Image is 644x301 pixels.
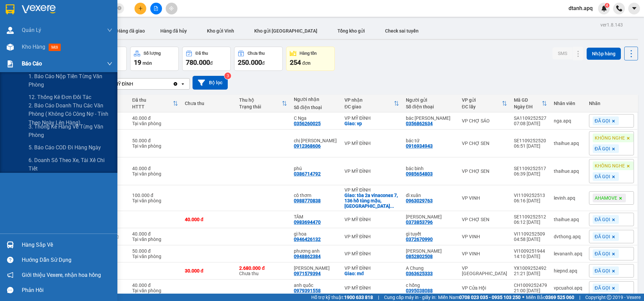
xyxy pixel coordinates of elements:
div: bác tứ [406,138,455,143]
span: ĐÃ GỌI [595,285,610,291]
div: VP MỸ ĐÌNH [107,81,133,87]
div: bác hưng [406,115,455,121]
div: SE1109252512 [514,214,547,219]
div: Số điện thoại [294,105,338,110]
span: 254 [290,58,301,66]
div: Nhãn [589,101,634,106]
div: Chưa thu [185,101,233,106]
div: 0386714792 [294,171,321,177]
div: 0948862384 [294,254,321,259]
span: notification [7,272,13,278]
div: 0983694470 [294,219,321,225]
span: KHÔNG NGHE [595,163,625,169]
span: 4 [606,3,608,8]
div: VI1109252513 [514,193,547,198]
span: KHÔNG NGHE [595,135,625,141]
span: plus [138,6,143,11]
th: Toggle SortBy [236,95,290,112]
span: 780.000 [186,58,210,66]
div: 0985654803 [406,171,433,177]
div: YX1009252492 [514,265,547,271]
th: Toggle SortBy [511,95,550,112]
div: ĐC giao [344,104,394,109]
div: Tại văn phòng [132,143,178,149]
span: Cung cấp máy in - giấy in: [384,294,436,301]
span: [GEOGRAPHIC_DATA], [GEOGRAPHIC_DATA] ↔ [GEOGRAPHIC_DATA] [8,29,58,51]
span: ĐÃ GỌI [595,173,610,180]
div: 0395038088 [406,288,433,293]
div: HTTT [132,104,173,109]
span: Kho hàng [22,44,45,50]
span: copyright [607,295,611,300]
span: | [378,294,379,301]
div: VP MỸ ĐÌNH [344,217,399,222]
div: 0971579394 [294,271,321,276]
div: VP MỸ ĐÌNH [344,168,399,174]
sup: 3 [224,72,231,79]
div: anh quốc [294,283,338,288]
span: Kho gửi Vinh [207,28,234,34]
div: minh tri [294,265,338,271]
div: VP VINH [462,234,507,239]
img: icon-new-feature [601,5,607,11]
div: VP MỸ ĐÌNH [344,141,399,146]
div: Người nhận [294,97,338,102]
div: Chưa thu [248,51,265,56]
span: ĐÃ GỌI [595,118,610,124]
span: Giới thiệu Vexere, nhận hoa hồng [22,271,101,279]
button: Chưa thu250.000đ [234,47,283,71]
div: dvthong.apq [554,234,582,239]
img: warehouse-icon [7,44,14,51]
div: VP nhận [344,97,394,103]
div: BÁC THỊNH [406,214,455,219]
th: Toggle SortBy [129,95,181,112]
span: question-circle [7,257,13,263]
div: 0916934943 [406,143,433,149]
div: VP MỸ ĐÌNH [344,251,399,256]
div: 07:08 [DATE] [514,121,547,126]
div: 50.000 đ [132,248,178,254]
div: Giao: mđ [344,271,399,276]
div: c hồng [406,283,455,288]
span: Hàng đã hủy [160,28,187,34]
img: solution-icon [7,60,14,67]
div: Hướng dẫn sử dụng [22,255,112,265]
div: VP CHỢ SEN [462,168,507,174]
div: 40.000 đ [132,283,178,288]
span: down [107,61,112,66]
button: Hàng tồn254đơn [286,47,335,71]
div: levinh.apq [554,195,582,201]
div: Phản hồi [22,285,112,295]
div: thaihue.apq [554,168,582,174]
div: gì hoa [294,231,338,237]
button: file-add [150,3,162,14]
div: Nhân viên [554,101,582,106]
div: Số lượng [144,51,161,56]
div: phương thảo [406,248,455,254]
span: 1. Báo cáo nộp tiền từng văn phòng [29,72,112,89]
svg: Clear value [173,81,178,87]
div: SA1109252527 [514,115,547,121]
span: close-circle [117,5,121,12]
div: VP [GEOGRAPHIC_DATA] [462,265,507,276]
div: Tại văn phòng [132,171,178,177]
div: 14:10 [DATE] [514,254,547,259]
div: 0852802508 [406,254,433,259]
div: vpcuahoi.apq [554,285,582,291]
div: gì tuyết [406,231,455,237]
div: hiepnd.apq [554,268,582,273]
div: Người gửi [406,97,455,103]
button: SMS [552,47,573,59]
div: 06:12 [DATE] [514,219,547,225]
span: ĐÃ GỌI [595,216,610,222]
div: Tại văn phòng [132,198,178,203]
span: ⚪️ [522,296,524,299]
button: Số lượng19món [130,47,179,71]
span: Quản Lý [22,26,41,34]
div: phương anh [294,248,338,254]
div: 0373853796 [406,219,433,225]
span: caret-down [631,5,637,11]
span: ĐÃ GỌI [595,146,610,152]
div: phú [294,166,338,171]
